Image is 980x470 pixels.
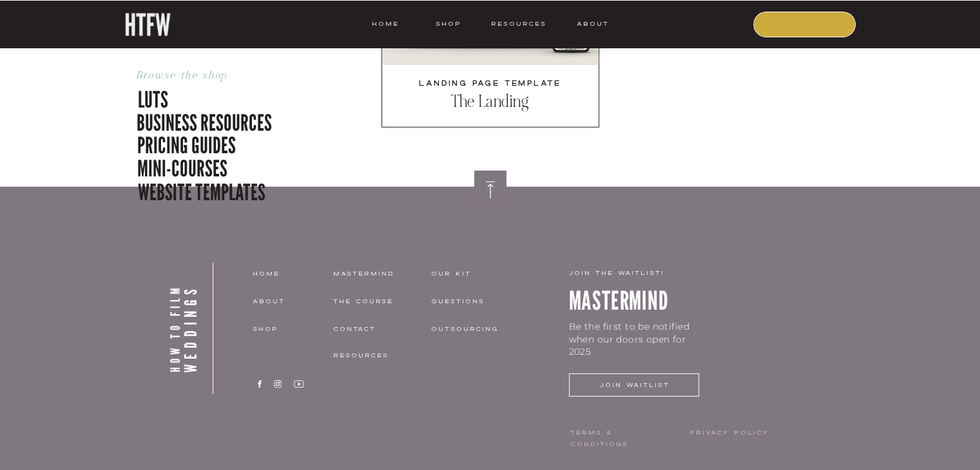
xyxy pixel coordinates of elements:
[576,18,609,30] a: ABOUT
[253,323,344,335] a: shop
[570,379,699,391] a: join waitlist
[486,18,546,30] a: resources
[423,18,474,30] a: shop
[398,92,583,114] a: The Landing
[166,263,202,394] a: HOW TO FILM
[689,427,792,438] a: privacy policy
[333,268,425,279] a: MASTERMIND
[569,321,711,350] p: Be the first to be notified when our doors open for 2025
[137,68,332,84] p: Browse the shop
[431,323,523,335] a: Outsourcing
[398,77,583,90] a: landing page template
[372,18,399,30] a: HOME
[137,107,287,134] a: business resources
[253,296,332,307] a: about
[333,350,425,361] a: resources
[570,427,673,438] a: terms & conditions
[253,268,332,279] a: home
[137,129,302,156] a: pricing guides
[179,263,215,394] a: WEDDINGS
[138,176,269,203] a: website templates
[419,78,561,88] b: landing page template
[333,296,412,307] a: THE COURSE
[762,18,849,30] a: COURSE
[569,268,811,278] p: join the waitlist!
[431,296,523,307] a: questions
[137,153,283,180] a: mini-courses
[569,282,810,306] p: MASTERMIND
[431,268,523,279] a: our kit
[138,84,269,111] a: luts
[333,323,412,335] a: CONTACT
